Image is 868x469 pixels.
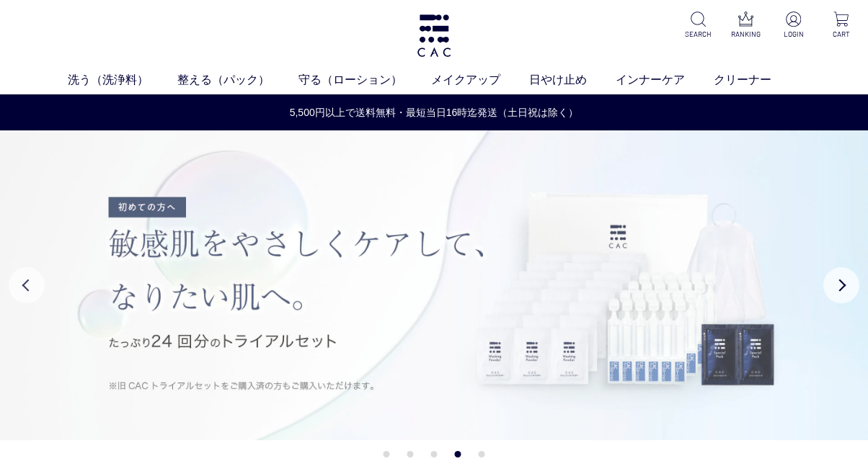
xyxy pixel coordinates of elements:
img: logo [415,14,453,57]
a: クリーナー [714,71,800,89]
button: 1 of 5 [384,451,390,457]
p: RANKING [730,29,761,40]
button: 2 of 5 [407,451,414,457]
a: RANKING [730,12,761,40]
a: 5,500円以上で送料無料・最短当日16時迄発送（土日祝は除く） [1,105,867,120]
a: 守る（ローション） [298,71,431,89]
a: 日やけ止め [529,71,616,89]
button: 5 of 5 [479,451,485,457]
button: 3 of 5 [431,451,438,457]
button: Previous [9,267,45,303]
a: メイクアップ [431,71,529,89]
p: SEARCH [683,29,713,40]
a: インナーケア [616,71,714,89]
a: 整える（パック） [177,71,298,89]
button: Next [823,267,859,303]
p: CART [826,29,856,40]
a: SEARCH [683,12,713,40]
button: 4 of 5 [455,451,461,457]
a: CART [826,12,856,40]
a: LOGIN [778,12,808,40]
p: LOGIN [778,29,808,40]
a: 洗う（洗浄料） [68,71,177,89]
